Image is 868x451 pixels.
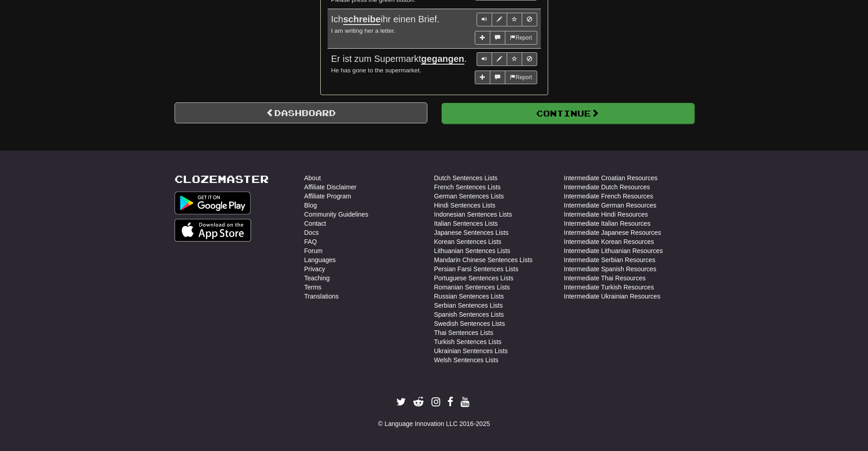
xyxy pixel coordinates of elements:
[304,201,317,210] a: Blog
[434,192,504,201] a: German Sentences Lists
[434,255,533,264] a: Mandarin Chinese Sentences Lists
[304,228,319,237] a: Docs
[304,237,317,246] a: FAQ
[304,274,330,283] a: Teaching
[434,237,502,246] a: Korean Sentences Lists
[505,71,537,84] button: Report
[564,228,661,237] a: Intermediate Japanese Resources
[442,103,694,124] button: Continue
[434,355,498,365] a: Welsh Sentences Lists
[475,31,490,45] button: Add sentence to collection
[507,52,522,66] button: Toggle favorite
[434,346,508,355] a: Ukrainian Sentences Lists
[304,264,325,274] a: Privacy
[477,13,492,26] button: Play sentence audio
[434,283,510,292] a: Romanian Sentences Lists
[175,419,694,428] div: © Language Innovation LLC 2016-2025
[331,27,395,34] small: I am writing her a letter.
[477,52,492,66] button: Play sentence audio
[564,246,663,255] a: Intermediate Lithuanian Resources
[492,52,507,66] button: Edit sentence
[175,102,427,123] a: Dashboard
[564,292,661,301] a: Intermediate Ukrainian Resources
[304,173,321,182] a: About
[175,192,251,214] img: Get it on Google Play
[564,210,648,219] a: Intermediate Hindi Resources
[434,210,512,219] a: Indonesian Sentences Lists
[564,219,651,228] a: Intermediate Italian Resources
[331,14,440,25] span: Ich ihr einen Brief.
[434,201,496,210] a: Hindi Sentences Lists
[434,328,493,337] a: Thai Sentences Lists
[564,283,654,292] a: Intermediate Turkish Resources
[522,52,537,66] button: Toggle ignore
[507,13,522,26] button: Toggle favorite
[434,301,503,310] a: Serbian Sentences Lists
[564,274,646,283] a: Intermediate Thai Resources
[564,173,657,182] a: Intermediate Croatian Resources
[331,54,467,65] span: Er ist zum Supermarkt .
[564,264,657,274] a: Intermediate Spanish Resources
[304,246,323,255] a: Forum
[434,319,505,328] a: Swedish Sentences Lists
[492,13,507,26] button: Edit sentence
[475,71,490,84] button: Add sentence to collection
[564,237,654,246] a: Intermediate Korean Resources
[505,31,537,45] button: Report
[434,310,504,319] a: Spanish Sentences Lists
[304,283,322,292] a: Terms
[475,71,537,84] div: More sentence controls
[304,292,339,301] a: Translations
[522,13,537,26] button: Toggle ignore
[304,192,351,201] a: Affiliate Program
[421,54,464,65] u: gegangen
[434,228,508,237] a: Japanese Sentences Lists
[331,67,421,74] small: He has gone to the supermarket.
[175,219,252,242] img: Get it on App Store
[434,292,504,301] a: Russian Sentences Lists
[304,255,336,264] a: Languages
[475,31,537,45] div: More sentence controls
[304,182,357,192] a: Affiliate Disclaimer
[434,264,519,274] a: Persian Farsi Sentences Lists
[564,255,656,264] a: Intermediate Serbian Resources
[175,173,269,185] a: Clozemaster
[434,219,498,228] a: Italian Sentences Lists
[477,13,537,26] div: Sentence controls
[564,201,657,210] a: Intermediate German Resources
[343,14,380,25] u: schreibe
[434,173,498,182] a: Dutch Sentences Lists
[477,52,537,66] div: Sentence controls
[564,192,653,201] a: Intermediate French Resources
[564,182,650,192] a: Intermediate Dutch Resources
[304,219,326,228] a: Contact
[304,210,369,219] a: Community Guidelines
[434,274,514,283] a: Portuguese Sentences Lists
[434,182,501,192] a: French Sentences Lists
[434,246,510,255] a: Lithuanian Sentences Lists
[434,337,502,346] a: Turkish Sentences Lists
